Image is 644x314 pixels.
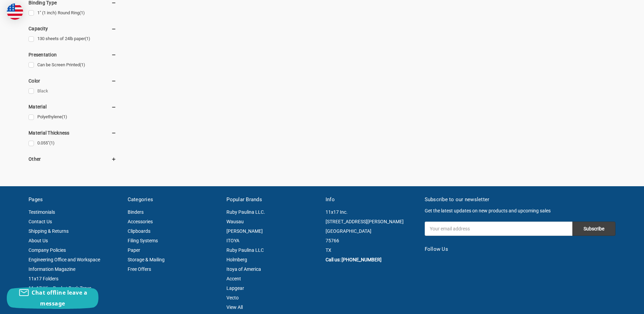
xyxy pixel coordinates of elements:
span: (1) [80,62,85,67]
h5: Pages [29,196,121,204]
a: [PERSON_NAME] [226,228,263,234]
a: Can be Screen Printed [29,60,116,70]
h5: Material [29,103,116,111]
a: Vecto [226,295,239,300]
input: Your email address [425,222,572,236]
h5: Subscribe to our newsletter [425,196,615,204]
input: Subscribe [572,222,615,236]
p: Get the latest updates on new products and upcoming sales [425,207,615,214]
img: duty and tax information for United States [7,3,23,20]
a: Binders [128,209,144,215]
a: 1" (1 inch) Round Ring [29,8,116,18]
span: (1) [79,10,85,15]
a: Accent [226,276,241,281]
a: Itoya of America [226,266,261,272]
span: Chat offline leave a message [32,289,87,307]
h5: Categories [128,196,220,204]
h5: Color [29,77,116,85]
a: Shipping & Returns [29,228,69,234]
a: Contact Us [29,219,52,224]
a: View All [226,304,243,310]
a: 130 sheets of 24lb paper [29,34,116,43]
a: Company Policies [29,247,66,253]
span: (1) [49,140,55,145]
a: Engineering Office and Workspace Information Magazine [29,257,100,272]
a: ITOYA [226,238,239,243]
h5: Capacity [29,24,116,33]
a: Storage & Mailing [128,257,165,262]
a: 11x17 Folders [29,276,58,281]
a: 11x17 Wire Basket Desk Trays [29,285,91,291]
a: Clipboards [128,228,150,234]
a: Accessories [128,219,153,224]
a: 0.055" [29,139,116,148]
a: Ruby Paulina LLC. [226,209,265,215]
a: Free Offers [128,266,151,272]
a: Black [29,87,116,96]
a: Wausau [226,219,244,224]
a: About Us [29,238,48,243]
a: Filing Systems [128,238,158,243]
address: 11x17 Inc. [STREET_ADDRESS][PERSON_NAME] [GEOGRAPHIC_DATA] 75766 TX [326,207,418,255]
span: (1) [62,114,67,119]
h5: Other [29,155,116,163]
a: Call us: [PHONE_NUMBER] [326,257,382,262]
span: (1) [85,36,90,41]
a: Lapgear [226,285,244,291]
h5: Follow Us [425,245,615,253]
a: Paper [128,247,140,253]
h5: Material Thickness [29,129,116,137]
h5: Presentation [29,51,116,59]
button: Chat offline leave a message [7,287,98,309]
a: Ruby Paulina LLC [226,247,264,253]
h5: Info [326,196,418,204]
a: Testimonials [29,209,55,215]
a: Polyethylene [29,112,116,122]
a: Holmberg [226,257,247,262]
h5: Popular Brands [226,196,318,204]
